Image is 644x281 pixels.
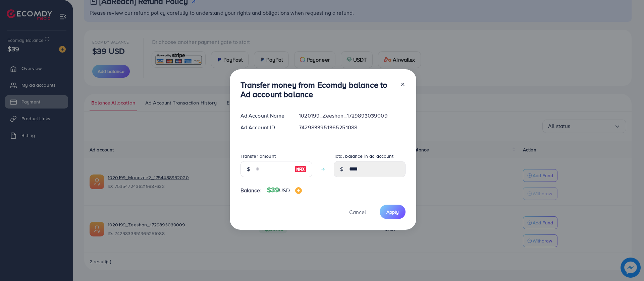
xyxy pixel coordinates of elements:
[334,153,393,159] label: Total balance in ad account
[240,80,395,99] h3: Transfer money from Ecomdy balance to Ad account balance
[295,187,302,194] img: image
[240,153,276,159] label: Transfer amount
[294,165,307,173] img: image
[380,205,406,219] button: Apply
[293,124,411,131] div: 7429833951365251088
[341,205,374,219] button: Cancel
[279,187,289,194] span: USD
[240,187,262,194] span: Balance:
[235,124,294,131] div: Ad Account ID
[293,112,411,120] div: 1020199_Zeeshan_1729893039009
[267,186,302,194] h4: $39
[349,208,366,216] span: Cancel
[235,112,294,120] div: Ad Account Name
[386,209,399,215] span: Apply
